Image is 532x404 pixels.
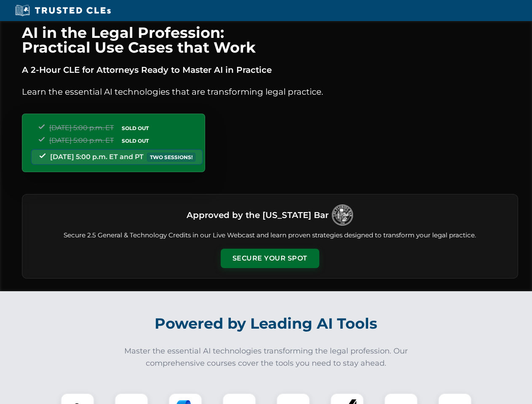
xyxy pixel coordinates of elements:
p: A 2-Hour CLE for Attorneys Ready to Master AI in Practice [22,63,518,77]
h3: Approved by the [US_STATE] Bar [187,207,329,223]
img: Trusted CLEs [13,4,113,17]
button: Secure Your Spot [221,249,319,268]
span: [DATE] 5:00 p.m. ET [49,124,114,132]
p: Master the essential AI technologies transforming the legal profession. Our comprehensive courses... [119,345,414,369]
span: SOLD OUT [119,136,152,145]
p: Learn the essential AI technologies that are transforming legal practice. [22,85,518,98]
p: Secure 2.5 General & Technology Credits in our Live Webcast and learn proven strategies designed ... [32,231,508,240]
img: Logo [332,205,353,226]
span: SOLD OUT [119,124,152,133]
h2: Powered by Leading AI Tools [33,309,500,338]
span: [DATE] 5:00 p.m. ET [49,136,114,144]
h1: AI in the Legal Profession: Practical Use Cases that Work [22,25,518,55]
